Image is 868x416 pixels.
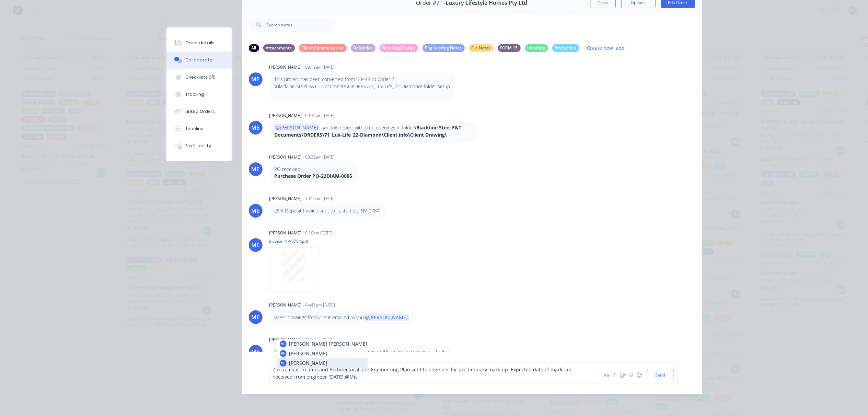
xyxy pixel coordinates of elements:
[351,44,375,52] div: Deliveries
[252,124,260,132] div: ME
[269,196,302,202] div: [PERSON_NAME]
[269,64,302,70] div: [PERSON_NAME]
[469,44,494,52] div: File Notes
[289,350,328,357] p: [PERSON_NAME]
[166,103,232,120] button: Linked Orders
[380,44,418,52] div: Detailing/Design
[583,43,629,53] button: Create new label
[263,44,295,52] div: Attachments
[252,313,260,321] div: ME
[345,373,358,380] span: @Mic
[275,124,471,138] p: - window report with stud openings in folder
[303,113,335,119] div: - 09:34am [DATE]
[275,348,445,355] p: STAT REP - Lilo creat group channel and follow up BA on prelim review for steel.
[252,348,260,356] div: ME
[249,44,259,52] div: All
[166,51,232,69] button: Collaborate
[552,44,579,52] div: Production
[289,340,368,347] p: [PERSON_NAME] [PERSON_NAME]
[275,173,352,179] strong: Purchase Order PO-22DIAM-0005
[269,154,302,160] div: [PERSON_NAME]
[647,370,674,380] button: Send
[185,91,204,97] div: Tracking
[185,126,204,132] div: Timeline
[166,120,232,137] button: Timeline
[275,314,410,321] div: latest drawings from client emailed to you
[281,342,285,346] div: ML
[166,86,232,103] button: Tracking
[275,124,320,131] span: @[PERSON_NAME]
[275,207,381,214] p: 25% Deposit Invoice sent to customer, INV-0784.
[185,108,215,115] div: Linked Orders
[269,302,302,308] div: [PERSON_NAME]
[275,124,465,138] strong: \Blackline Steel F&T - Documents\ORDERS\71_Lux-Life_22-Diamond\Client info\Client Drawing\
[185,40,215,46] div: Order details
[166,34,232,51] button: Order details
[185,74,216,80] div: Checklists 0/0
[635,371,644,379] button: ☺
[166,69,232,86] button: Checklists 0/0
[166,137,232,154] button: Profitability
[267,18,335,32] input: Search notes...
[303,196,335,202] div: - 10:10am [DATE]
[269,238,326,244] p: Invoice INV-0784.pdf
[280,351,286,356] div: MH
[303,154,335,160] div: - 09:39am [DATE]
[303,64,335,70] div: - 09:19am [DATE]
[275,76,450,83] p: This project has been converted from B0448 to Order 71
[275,83,450,90] p: \Blackline Steel F&T - Documents\ORDERS\71_Lux-Life_22-Diamond\ folder setup
[602,371,611,379] button: Aa
[525,44,548,52] div: Invoicing
[611,371,619,379] button: @
[269,230,302,236] div: [PERSON_NAME]
[364,314,409,321] span: @[PERSON_NAME]
[269,337,302,343] div: [PERSON_NAME]
[303,337,335,343] div: - 11:12am [DATE]
[299,44,347,52] div: Client Communiation
[423,44,465,52] div: Engineering Notes
[185,143,211,149] div: Profitability
[269,113,302,119] div: [PERSON_NAME]
[252,165,260,173] div: ME
[289,359,328,367] p: [PERSON_NAME]
[303,230,333,236] div: 10:10am [DATE]
[281,361,285,366] div: ME
[185,57,212,63] div: Collaborate
[274,366,573,380] span: Group chat created and Architectural and Engineering Plan sent to engineer for pre-liminary mark-...
[275,166,352,173] p: PO received
[303,302,335,308] div: - 04:46pm [DATE]
[252,241,260,249] div: ME
[252,207,260,215] div: ME
[252,75,260,83] div: ME
[498,44,521,52] div: FORM 15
